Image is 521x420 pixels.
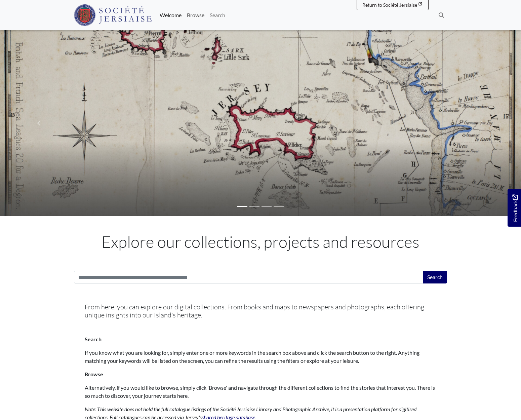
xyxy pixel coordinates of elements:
a: Browse [184,8,207,22]
span: Return to Société Jersiaise [362,2,417,8]
a: Société Jersiaise logo [74,3,152,28]
strong: Browse [85,371,103,377]
strong: Search [85,336,102,342]
h5: From here, you can explore our digital collections. From books and maps to newspapers and photogr... [85,303,436,319]
p: Alternatively, if you would like to browse, simply click 'Browse' and navigate through the differ... [85,384,436,400]
button: Search [423,271,447,283]
input: Search this collection... [74,271,423,283]
img: Société Jersiaise [74,4,152,26]
h1: Explore our collections, projects and resources [74,232,447,252]
p: If you know what you are looking for, simply enter one or more keywords in the search box above a... [85,349,436,365]
a: Welcome [157,8,184,22]
a: Search [207,8,228,22]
